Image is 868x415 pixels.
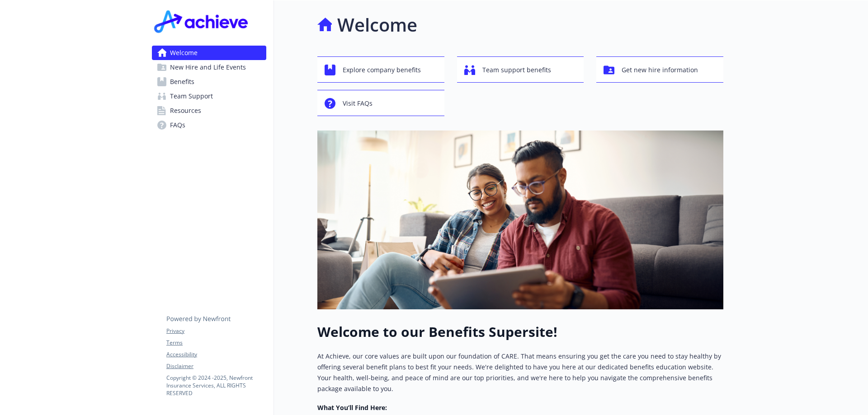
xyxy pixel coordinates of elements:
p: Copyright © 2024 - 2025 , Newfront Insurance Services, ALL RIGHTS RESERVED [166,374,266,397]
span: Get new hire information [622,61,698,79]
a: FAQs [152,118,266,132]
span: Team Support [170,89,213,103]
span: Welcome [170,46,198,60]
button: Explore company benefits [317,56,444,83]
button: Visit FAQs [317,90,444,116]
a: Disclaimer [166,362,266,370]
strong: What You’ll Find Here: [317,403,387,412]
span: Benefits [170,75,194,89]
p: At Achieve, our core values are built upon our foundation of CARE. That means ensuring you get th... [317,351,723,394]
a: Welcome [152,46,266,60]
h1: Welcome to our Benefits Supersite! [317,324,723,340]
a: Privacy [166,327,266,335]
button: Get new hire information [596,56,723,83]
a: Benefits [152,75,266,89]
span: Resources [170,103,201,118]
span: New Hire and Life Events [170,60,246,75]
span: Visit FAQs [343,95,373,112]
a: Team Support [152,89,266,103]
img: overview page banner [317,131,723,309]
a: Accessibility [166,350,266,359]
a: New Hire and Life Events [152,60,266,75]
a: Resources [152,103,266,118]
span: Team support benefits [482,61,551,79]
h1: Welcome [337,11,417,38]
button: Team support benefits [457,56,584,83]
span: Explore company benefits [343,61,421,79]
span: FAQs [170,118,185,132]
a: Terms [166,339,266,347]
